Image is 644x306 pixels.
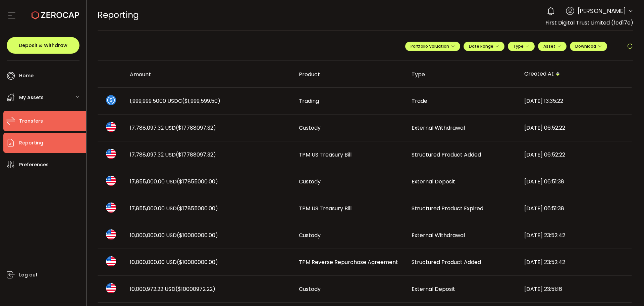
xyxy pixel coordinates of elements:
[299,151,352,159] span: TPM US Treasury Bill
[519,97,632,105] div: [DATE] 13:35:22
[299,205,352,212] span: TPM US Treasury Bill
[176,124,216,132] span: ($17788097.32)
[19,93,44,102] span: My Assets
[106,122,116,132] img: usd_portfolio.svg
[570,42,607,51] button: Download
[299,285,321,293] span: Custody
[519,151,632,159] div: [DATE] 06:52:22
[130,97,220,105] span: 1,999,999.5000 USDC
[19,138,43,148] span: Reporting
[519,178,632,185] div: [DATE] 06:51:38
[508,42,535,51] button: Type
[575,43,602,49] span: Download
[19,270,38,280] span: Log out
[578,6,626,15] span: [PERSON_NAME]
[412,258,481,266] span: Structured Product Added
[124,71,293,78] div: Amount
[293,71,406,78] div: Product
[19,160,49,170] span: Preferences
[106,149,116,159] img: usd_portfolio.svg
[299,97,319,105] span: Trading
[176,151,216,159] span: ($17788097.32)
[543,43,555,49] span: Asset
[106,283,116,293] img: usd_portfolio.svg
[610,274,644,306] iframe: Chat Widget
[19,116,43,126] span: Transfers
[513,43,529,49] span: Type
[106,203,116,213] img: usd_portfolio.svg
[130,178,218,185] span: 17,855,000.00 USD
[545,19,633,27] span: First Digital Trust Limited (fcd17e)
[464,42,504,51] button: Date Range
[519,69,632,80] div: Created At
[412,205,483,212] span: Structured Product Expired
[106,256,116,266] img: usd_portfolio.svg
[299,178,321,185] span: Custody
[19,43,67,48] span: Deposit & Withdraw
[412,97,427,105] span: Trade
[519,258,632,266] div: [DATE] 23:52:42
[177,258,218,266] span: ($10000000.00)
[412,124,465,132] span: External Withdrawal
[7,37,79,54] button: Deposit & Withdraw
[412,178,455,185] span: External Deposit
[406,71,519,78] div: Type
[130,285,215,293] span: 10,000,972.22 USD
[405,42,460,51] button: Portfolio Valuation
[177,178,218,185] span: ($17855000.00)
[412,285,455,293] span: External Deposit
[299,258,398,266] span: TPM Reverse Repurchase Agreement
[519,205,632,212] div: [DATE] 06:51:38
[299,231,321,239] span: Custody
[106,176,116,186] img: usd_portfolio.svg
[130,258,218,266] span: 10,000,000.00 USD
[411,43,455,49] span: Portfolio Valuation
[19,71,34,81] span: Home
[130,205,218,212] span: 17,855,000.00 USD
[106,95,116,105] img: usdc_portfolio.svg
[177,205,218,212] span: ($17855000.00)
[130,231,218,239] span: 10,000,000.00 USD
[182,97,220,105] span: ($1,999,599.50)
[469,43,499,49] span: Date Range
[130,151,216,159] span: 17,788,097.32 USD
[519,285,632,293] div: [DATE] 23:51:16
[538,42,567,51] button: Asset
[519,231,632,239] div: [DATE] 23:52:42
[519,124,632,132] div: [DATE] 06:52:22
[299,124,321,132] span: Custody
[177,231,218,239] span: ($10000000.00)
[98,9,139,21] span: Reporting
[130,124,216,132] span: 17,788,097.32 USD
[412,231,465,239] span: External Withdrawal
[412,151,481,159] span: Structured Product Added
[175,285,215,293] span: ($10000972.22)
[106,229,116,239] img: usd_portfolio.svg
